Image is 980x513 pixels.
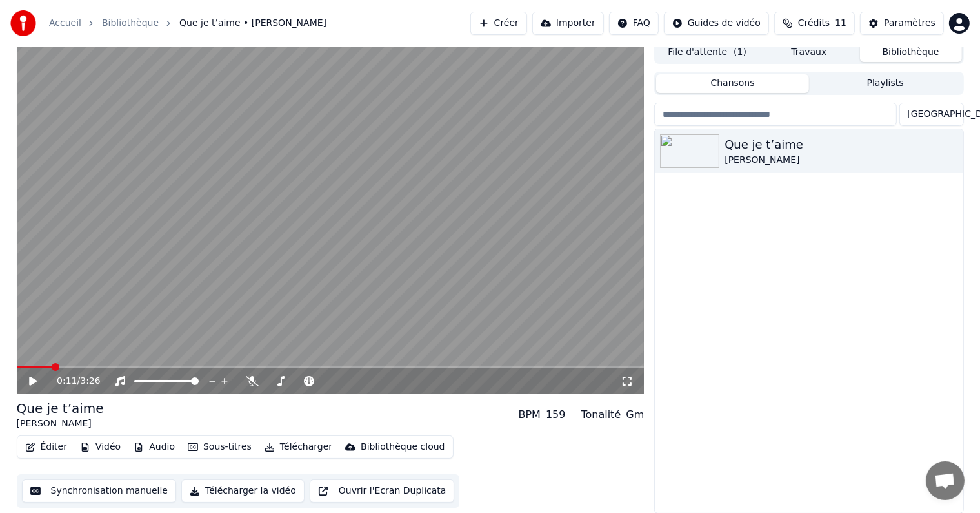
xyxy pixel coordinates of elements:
[49,17,81,30] a: Accueil
[758,43,860,62] button: Travaux
[259,438,337,456] button: Télécharger
[734,46,746,59] span: ( 1 )
[470,12,527,35] button: Créer
[128,438,180,456] button: Audio
[20,438,72,456] button: Éditer
[532,12,604,35] button: Importer
[860,43,962,62] button: Bibliothèque
[626,407,644,423] div: Gm
[798,17,830,30] span: Crédits
[809,74,962,93] button: Playlists
[17,417,104,430] div: [PERSON_NAME]
[22,479,177,503] button: Synchronisation manuelle
[75,438,126,456] button: Vidéo
[181,479,305,503] button: Télécharger la vidéo
[310,479,455,503] button: Ouvrir l'Ecran Duplicata
[102,17,159,30] a: Bibliothèque
[80,375,100,388] span: 3:26
[57,375,77,388] span: 0:11
[581,407,621,423] div: Tonalité
[656,43,758,62] button: File d'attente
[656,74,809,93] button: Chansons
[725,154,957,167] div: [PERSON_NAME]
[361,441,445,454] div: Bibliothèque cloud
[49,17,326,30] nav: breadcrumb
[774,12,855,35] button: Crédits11
[860,12,944,35] button: Paramètres
[926,461,965,500] a: Ouvrir le chat
[884,17,935,30] div: Paramètres
[725,136,957,154] div: Que je t’aime
[17,399,104,417] div: Que je t’aime
[835,17,846,30] span: 11
[609,12,659,35] button: FAQ
[179,17,326,30] span: Que je t’aime • [PERSON_NAME]
[57,375,88,388] div: /
[10,10,36,36] img: youka
[183,438,257,456] button: Sous-titres
[664,12,769,35] button: Guides de vidéo
[546,407,566,423] div: 159
[519,407,541,423] div: BPM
